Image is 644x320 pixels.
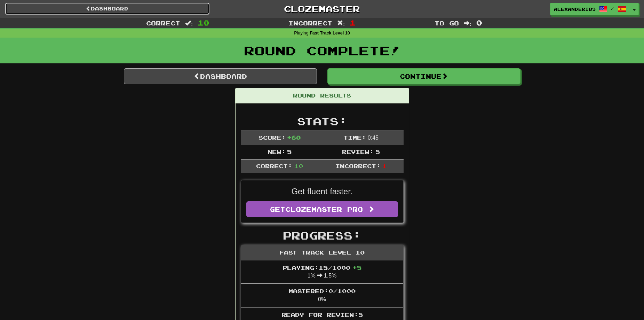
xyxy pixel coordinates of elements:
[327,68,520,84] button: Continue
[281,311,363,318] span: Ready for Review: 5
[288,19,332,26] span: Incorrect
[287,148,292,155] span: 5
[285,205,363,213] span: Clozemaster Pro
[288,288,356,294] span: Mastered: 0 / 1000
[268,148,286,155] span: New:
[350,18,356,27] span: 1
[550,3,630,15] a: alexanderibs /
[2,44,642,57] h1: Round Complete!
[343,134,366,141] span: Time:
[241,283,403,307] li: 0%
[283,264,361,271] span: Playing: 15 / 1000
[241,230,404,241] h2: Progress:
[287,134,301,141] span: + 60
[241,260,403,284] li: 1% 1.5%
[375,148,380,155] span: 5
[256,163,292,169] span: Correct:
[198,18,209,27] span: 10
[368,135,379,141] span: 0 : 45
[342,148,374,155] span: Review:
[146,19,180,26] span: Correct
[246,186,398,197] p: Get fluent faster.
[611,6,614,10] span: /
[294,163,303,169] span: 10
[124,68,317,84] a: Dashboard
[246,201,398,217] a: GetClozemaster Pro
[464,20,471,26] span: :
[310,31,350,36] strong: Fast Track Level 10
[337,20,345,26] span: :
[241,245,403,260] div: Fast Track Level 10
[435,19,459,26] span: To go
[259,134,286,141] span: Score:
[335,163,381,169] span: Incorrect:
[5,3,209,15] a: Dashboard
[236,88,409,103] div: Round Results
[185,20,193,26] span: :
[220,3,424,15] a: Clozemaster
[554,6,596,12] span: alexanderibs
[382,163,387,169] span: 1
[241,116,404,127] h2: Stats:
[352,264,361,271] span: + 5
[476,18,482,27] span: 0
